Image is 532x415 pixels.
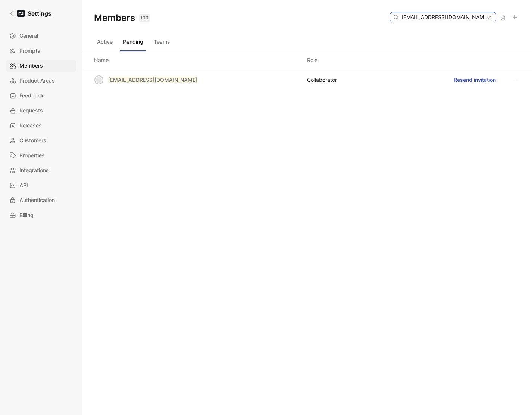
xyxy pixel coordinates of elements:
[139,14,150,22] div: 199
[94,36,116,48] button: Active
[19,196,55,205] span: Authentication
[19,91,44,100] span: Feedback
[19,106,43,115] span: Requests
[6,134,76,146] a: Customers
[108,77,197,83] mark: [EMAIL_ADDRESS][DOMAIN_NAME]
[307,75,337,84] div: COLLABORATOR
[6,209,76,221] a: Billing
[28,9,51,18] h1: Settings
[19,31,38,40] span: General
[19,46,40,55] span: Prompts
[19,181,28,190] span: API
[6,60,76,72] a: Members
[6,90,76,102] a: Feedback
[6,30,76,42] a: General
[6,105,76,117] a: Requests
[19,76,55,85] span: Product Areas
[450,74,499,86] button: Resend invitation
[6,75,76,87] a: Product Areas
[19,136,46,145] span: Customers
[19,166,49,175] span: Integrations
[94,56,109,65] div: Name
[6,194,76,206] a: Authentication
[19,61,43,70] span: Members
[151,36,173,48] button: Teams
[6,6,54,21] a: Settings
[6,45,76,57] a: Prompts
[94,12,150,24] h1: Members
[95,76,103,84] div: e
[6,120,76,131] a: Releases
[120,36,146,48] button: Pending
[6,149,76,161] a: Properties
[6,164,76,176] a: Integrations
[19,151,45,160] span: Properties
[19,121,42,130] span: Releases
[307,56,317,65] div: Role
[6,179,76,191] a: API
[19,211,34,220] span: Billing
